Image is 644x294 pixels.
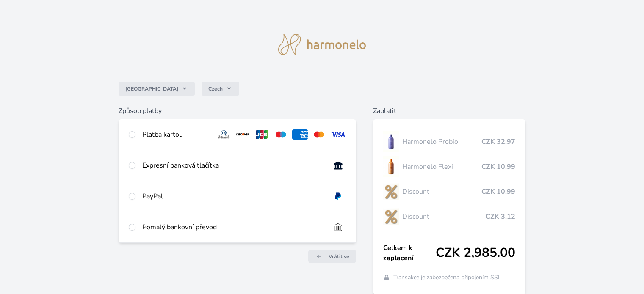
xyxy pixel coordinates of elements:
img: CLEAN_FLEXI_se_stinem_x-hi_(1)-lo.jpg [383,156,399,177]
div: Pomalý bankovní převod [142,222,323,232]
button: Czech [202,82,239,96]
img: bankTransfer_IBAN.svg [330,222,346,232]
span: -CZK 3.12 [483,212,515,222]
h6: Způsob platby [119,106,356,116]
span: CZK 10.99 [481,162,515,172]
span: Discount [402,187,478,197]
span: Czech [208,85,223,92]
span: Harmonelo Flexi [402,162,481,172]
img: discount-lo.png [383,181,399,202]
span: Discount [402,212,482,222]
h6: Zaplatit [373,106,525,116]
img: paypal.svg [330,191,346,201]
span: Celkem k zaplacení [383,243,436,263]
img: diners.svg [216,129,232,140]
span: Harmonelo Probio [402,137,481,147]
div: Expresní banková tlačítka [142,160,323,170]
img: amex.svg [292,129,308,140]
a: Vrátit se [308,250,356,263]
img: discount-lo.png [383,206,399,227]
img: jcb.svg [254,129,270,140]
span: CZK 32.97 [481,137,515,147]
img: maestro.svg [273,129,289,140]
span: -CZK 10.99 [478,187,515,197]
img: onlineBanking_CZ.svg [330,160,346,170]
div: Platba kartou [142,129,209,140]
img: logo.svg [278,34,366,55]
button: [GEOGRAPHIC_DATA] [119,82,195,96]
div: PayPal [142,191,323,201]
span: CZK 2,985.00 [436,245,515,261]
img: discover.svg [235,129,251,140]
img: mc.svg [311,129,327,140]
img: CLEAN_PROBIO_se_stinem_x-lo.jpg [383,131,399,152]
span: Vrátit se [329,253,349,260]
span: Transakce je zabezpečena připojením SSL [393,273,501,282]
span: [GEOGRAPHIC_DATA] [125,85,178,92]
img: visa.svg [330,129,346,140]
